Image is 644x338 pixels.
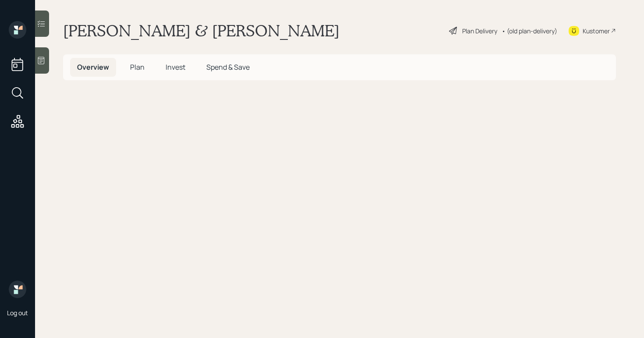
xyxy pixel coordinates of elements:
h1: [PERSON_NAME] & [PERSON_NAME] [63,21,340,40]
img: retirable_logo.png [9,281,26,298]
span: Invest [166,62,185,72]
div: Log out [7,309,28,317]
span: Plan [130,62,145,72]
span: Spend & Save [206,62,250,72]
div: Kustomer [583,26,610,36]
span: Overview [77,62,109,72]
div: • (old plan-delivery) [502,26,557,36]
div: Plan Delivery [462,26,497,36]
